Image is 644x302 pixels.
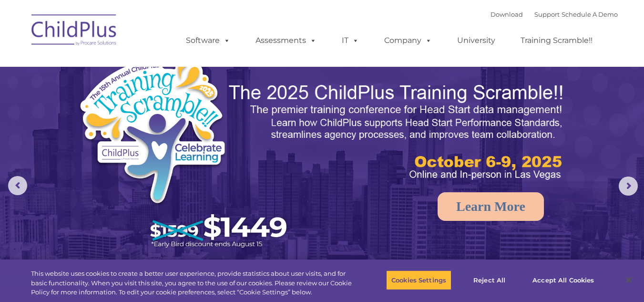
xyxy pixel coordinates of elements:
[491,10,618,18] font: |
[534,10,560,18] a: Support
[448,31,505,50] a: University
[246,31,326,50] a: Assessments
[460,270,519,290] button: Reject All
[31,269,354,297] div: This website uses cookies to create a better user experience, provide statistics about user visit...
[27,8,122,55] img: ChildPlus by Procare Solutions
[491,10,523,18] a: Download
[511,31,602,50] a: Training Scramble!!
[386,270,451,290] button: Cookies Settings
[562,10,618,18] a: Schedule A Demo
[618,270,639,291] button: Close
[527,270,599,290] button: Accept All Cookies
[133,63,162,70] span: Last name
[438,192,544,221] a: Learn More
[332,31,368,50] a: IT
[176,31,240,50] a: Software
[375,31,441,50] a: Company
[133,102,173,109] span: Phone number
